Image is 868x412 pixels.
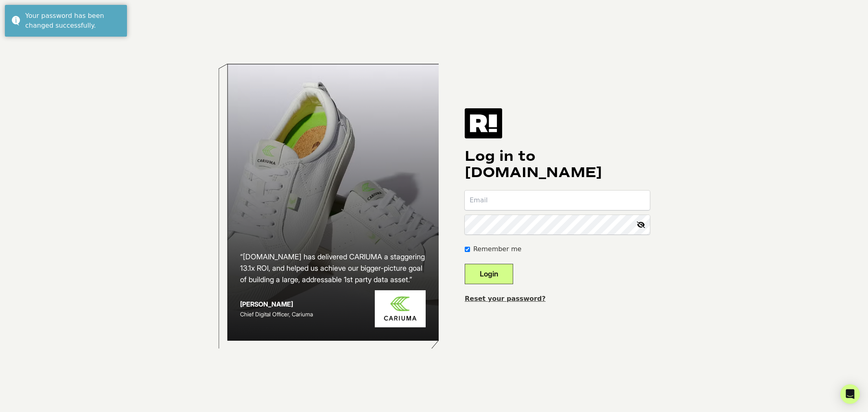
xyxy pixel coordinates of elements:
[240,300,293,308] strong: [PERSON_NAME]
[375,290,426,327] img: Cariuma
[465,295,546,302] a: Reset your password?
[465,264,513,284] button: Login
[840,384,860,404] div: Open Intercom Messenger
[240,311,313,318] span: Chief Digital Officer, Cariuma
[240,251,426,285] h2: “[DOMAIN_NAME] has delivered CARIUMA a staggering 13.1x ROI, and helped us achieve our bigger-pic...
[25,11,121,31] div: Your password has been changed successfully.
[473,244,521,254] label: Remember me
[465,148,650,181] h1: Log in to [DOMAIN_NAME]
[465,191,650,210] input: Email
[465,108,502,138] img: Retention.com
